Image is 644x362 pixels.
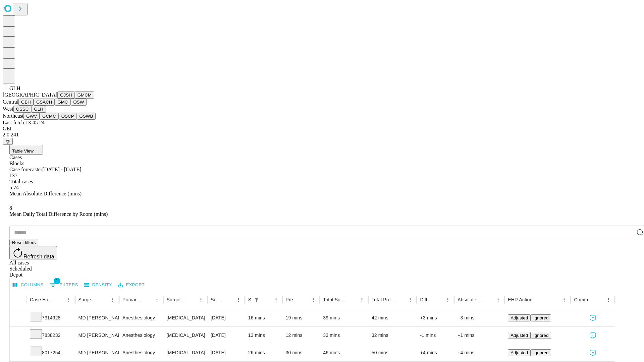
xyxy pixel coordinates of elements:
button: Menu [406,295,415,304]
div: Scheduled In Room Duration [248,297,251,302]
button: Adjusted [508,314,531,321]
span: Ignored [533,350,548,355]
button: @ [3,138,13,145]
div: Anesthesiology [122,327,160,344]
div: 33 mins [323,327,365,344]
button: Menu [234,295,243,304]
div: Anesthesiology [122,344,160,361]
button: GCMC [40,113,59,120]
div: 12 mins [286,327,317,344]
span: Adjusted [511,315,528,320]
span: Mean Absolute Difference (mins) [9,191,82,196]
div: +1 mins [458,327,501,344]
div: 2.0.241 [3,132,641,138]
span: Refresh data [23,254,54,259]
div: Surgeon Name [78,297,98,302]
div: 7314928 [30,309,72,326]
button: Menu [108,295,117,304]
button: Table View [9,145,43,155]
button: Adjusted [508,332,531,339]
div: -1 mins [420,327,451,344]
button: OSSC [13,106,32,113]
div: 1 active filter [252,295,261,304]
button: Sort [434,295,443,304]
span: Central [3,99,18,105]
div: Total Scheduled Duration [323,297,347,302]
button: Expand [13,347,23,359]
div: 7838232 [30,327,72,344]
button: Menu [271,295,281,304]
span: Ignored [533,315,548,320]
div: +4 mins [458,344,501,361]
button: Sort [594,295,604,304]
span: Adjusted [511,333,528,338]
button: Show filters [252,295,261,304]
div: Anesthesiology [122,309,160,326]
span: Northeast [3,113,23,119]
button: Menu [309,295,318,304]
div: EHR Action [508,297,532,302]
button: Expand [13,312,23,324]
button: GSWB [77,113,96,120]
span: Table View [12,148,34,154]
button: Ignored [531,349,551,356]
span: West [3,106,13,112]
button: Sort [187,295,196,304]
button: GBH [18,99,34,106]
div: 13 mins [248,327,279,344]
button: Sort [99,295,108,304]
button: Menu [64,295,73,304]
div: Surgery Name [167,297,186,302]
button: Menu [357,295,367,304]
span: 1 [54,278,60,284]
div: 46 mins [323,344,365,361]
button: Sort [55,295,64,304]
button: Density [83,280,114,290]
button: Sort [348,295,357,304]
span: [GEOGRAPHIC_DATA] [3,92,57,98]
div: +3 mins [458,309,501,326]
button: GSACH [34,99,55,106]
button: OSW [71,99,87,106]
button: Export [116,280,146,290]
button: GMCM [75,92,94,99]
div: 39 mins [323,309,365,326]
div: 42 mins [372,309,414,326]
span: [DATE] - [DATE] [42,167,81,172]
div: 30 mins [286,344,317,361]
button: Reset filters [9,239,38,246]
span: GLH [9,85,20,91]
button: Expand [13,330,23,342]
span: Adjusted [511,350,528,355]
button: GWV [23,113,40,120]
button: GMC [55,99,70,106]
div: 19 mins [286,309,317,326]
button: Menu [196,295,206,304]
span: Mean Daily Total Difference by Room (mins) [9,211,108,217]
div: [DATE] [211,327,241,344]
button: Menu [559,295,569,304]
button: GJSH [57,92,75,99]
button: Show filters [48,280,80,290]
span: Total cases [9,179,33,184]
div: GEI [3,126,641,132]
div: +3 mins [420,309,451,326]
div: Absolute Difference [458,297,483,302]
button: Menu [443,295,452,304]
div: [DATE] [211,309,241,326]
button: OSCP [59,113,77,120]
div: [DATE] [211,344,241,361]
div: [MEDICAL_DATA] FLEXIBLE PROXIMAL DIAGNOSTIC [167,309,204,326]
button: Sort [224,295,234,304]
button: Sort [396,295,406,304]
button: Menu [152,295,162,304]
div: Case Epic Id [30,297,54,302]
button: Ignored [531,332,551,339]
span: 137 [9,173,17,178]
div: Difference [420,297,433,302]
div: Predicted In Room Duration [286,297,299,302]
div: Total Predicted Duration [372,297,396,302]
span: @ [5,139,10,144]
span: Last fetch: 13:45:24 [3,120,45,125]
button: Refresh data [9,246,57,259]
